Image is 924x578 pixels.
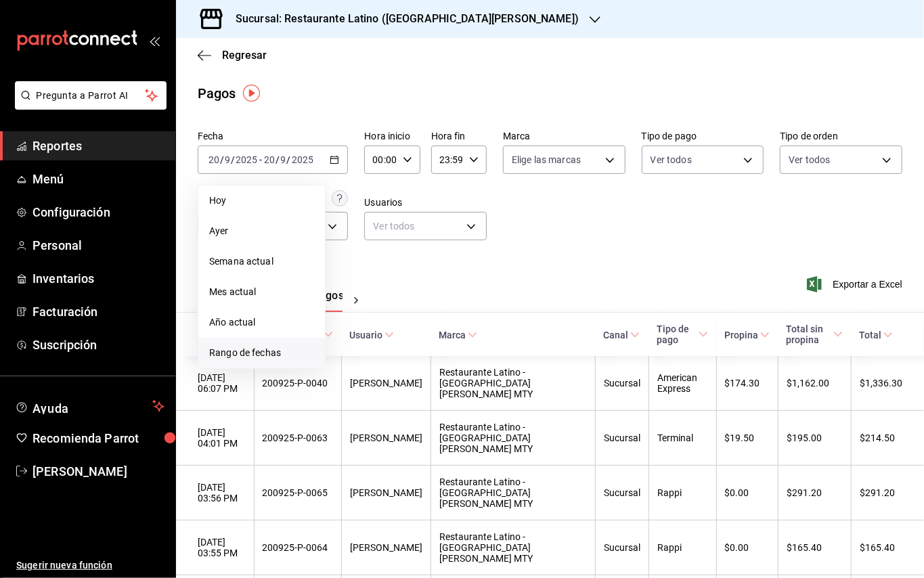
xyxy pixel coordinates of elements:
span: Recomienda Parrot [32,429,164,447]
div: [PERSON_NAME] [350,487,422,498]
span: / [287,154,291,165]
div: Sucursal [604,378,640,388]
div: $19.50 [725,432,770,443]
div: Ver todos [364,212,487,240]
div: $291.20 [860,487,902,498]
div: [PERSON_NAME] [350,542,422,553]
label: Fecha [198,132,348,141]
span: Suscripción [32,336,164,354]
h3: Sucursal: Restaurante Latino ([GEOGRAPHIC_DATA][PERSON_NAME]) [225,11,579,27]
span: Canal [603,330,640,340]
span: Configuración [32,203,164,221]
span: Mes actual [209,285,314,299]
div: 200925-P-0063 [263,432,334,443]
label: Usuarios [364,198,487,208]
input: -- [208,154,220,165]
div: $174.30 [725,378,770,388]
span: Inventarios [32,269,164,288]
input: -- [280,154,287,165]
button: open_drawer_menu [149,35,160,46]
span: / [220,154,224,165]
span: Pregunta a Parrot AI [37,89,146,103]
input: -- [263,154,276,165]
div: Restaurante Latino - [GEOGRAPHIC_DATA][PERSON_NAME] MTY [439,476,587,509]
span: Ver todos [789,153,830,166]
div: $0.00 [725,542,770,553]
div: $214.50 [860,432,902,443]
span: Tipo de pago [657,324,708,345]
div: American Express [657,372,708,394]
div: $165.40 [787,542,843,553]
span: Año actual [209,315,314,330]
div: $165.40 [860,542,902,553]
div: [DATE] 03:55 PM [198,537,246,558]
span: Elige las marcas [512,153,581,166]
input: ---- [235,154,258,165]
div: $195.00 [787,432,843,443]
div: [PERSON_NAME] [350,432,422,443]
div: Restaurante Latino - [GEOGRAPHIC_DATA][PERSON_NAME] MTY [439,531,587,564]
div: Sucursal [604,487,640,498]
span: Regresar [222,49,267,62]
span: Personal [32,236,164,254]
div: $291.20 [787,487,843,498]
label: Marca [503,132,625,141]
span: Total [859,330,893,340]
div: Rappi [657,487,708,498]
span: Rango de fechas [209,346,314,360]
label: Tipo de orden [780,132,902,141]
span: [PERSON_NAME] [32,462,164,481]
label: Hora inicio [364,132,420,141]
span: Usuario [349,330,394,340]
div: 200925-P-0064 [263,542,334,553]
button: Exportar a Excel [810,276,902,292]
button: Pregunta a Parrot AI [15,81,167,110]
span: Ayuda [32,398,147,414]
span: Ver todos [651,153,692,166]
span: Total sin propina [786,324,843,345]
div: Terminal [657,432,708,443]
a: Pregunta a Parrot AI [9,98,167,112]
div: [DATE] 03:56 PM [198,482,246,504]
div: Sucursal [604,542,640,553]
span: Propina [724,330,770,340]
img: Tooltip marker [243,85,260,102]
span: Hoy [209,194,314,208]
button: Regresar [198,49,267,62]
span: Reportes [32,137,164,155]
div: Restaurante Latino - [GEOGRAPHIC_DATA][PERSON_NAME] MTY [439,422,587,454]
div: [DATE] 04:01 PM [198,427,246,449]
span: / [231,154,235,165]
div: Restaurante Latino - [GEOGRAPHIC_DATA][PERSON_NAME] MTY [439,367,587,399]
div: Sucursal [604,432,640,443]
input: ---- [291,154,314,165]
span: Marca [439,330,477,340]
div: Rappi [657,542,708,553]
div: Pagos [198,83,236,104]
div: $1,162.00 [787,378,843,388]
div: $1,336.30 [860,378,902,388]
label: Hora fin [431,132,487,141]
div: 200925-P-0040 [263,378,334,388]
div: [DATE] 06:07 PM [198,372,246,394]
span: - [259,154,262,165]
label: Tipo de pago [642,132,764,141]
span: Ayer [209,224,314,238]
span: / [276,154,280,165]
div: 200925-P-0065 [263,487,334,498]
span: Menú [32,170,164,188]
span: Sugerir nueva función [16,558,164,573]
div: $0.00 [725,487,770,498]
span: Facturación [32,303,164,321]
div: [PERSON_NAME] [350,378,422,388]
span: Semana actual [209,254,314,269]
input: -- [224,154,231,165]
